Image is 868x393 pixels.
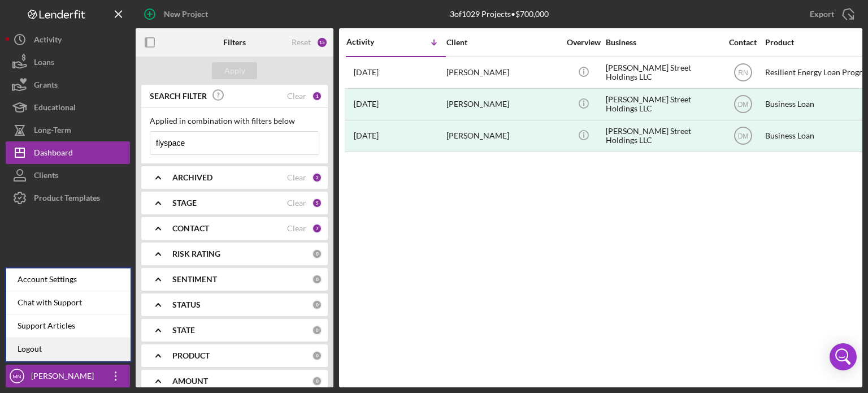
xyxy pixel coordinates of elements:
div: Activity [34,28,62,54]
button: Loans [6,51,130,74]
button: Educational [6,96,130,119]
div: 7 [312,223,322,234]
div: Account Settings [6,268,131,291]
div: [PERSON_NAME] [446,58,559,88]
div: 5 [312,198,322,208]
div: Business [606,38,719,47]
div: Clear [287,173,306,182]
button: Activity [6,28,130,51]
button: Grants [6,74,130,96]
div: Export [810,3,834,25]
div: [PERSON_NAME] Street Holdings LLC [606,121,719,151]
div: Clear [287,224,306,233]
b: STATUS [172,300,201,309]
div: 3 of 1029 Projects • $700,000 [450,10,549,19]
div: 0 [312,325,322,335]
b: AMOUNT [172,377,208,386]
div: 0 [312,351,322,361]
div: 2 [312,172,322,183]
div: [PERSON_NAME] [446,121,559,151]
div: Product Templates [34,187,100,212]
div: [PERSON_NAME] [28,365,102,390]
text: DM [737,101,748,109]
div: [PERSON_NAME] Street Holdings LLC [606,89,719,119]
button: New Project [136,3,219,25]
div: Clear [287,198,306,208]
b: SENTIMENT [172,275,217,284]
div: Activity [346,37,396,46]
div: Dashboard [34,141,73,167]
div: Client [446,38,559,47]
div: 0 [312,249,322,259]
b: STATE [172,326,195,335]
a: Logout [6,338,131,361]
button: Product Templates [6,187,130,209]
div: 0 [312,300,322,310]
time: 2023-05-17 14:34 [354,131,379,140]
button: Export [798,3,862,25]
div: Apply [224,62,245,79]
text: RN [738,69,748,77]
text: MN [13,373,21,379]
div: Open Intercom Messenger [830,343,857,370]
div: [PERSON_NAME] [446,89,559,119]
b: ARCHIVED [172,173,212,182]
b: STAGE [172,198,197,208]
div: Clients [34,164,58,189]
b: PRODUCT [172,351,210,360]
time: 2024-02-26 18:50 [354,100,379,109]
b: SEARCH FILTER [150,92,207,101]
text: DM [737,132,748,140]
b: Filters [223,38,246,47]
a: Support Articles [6,314,131,338]
div: 15 [316,37,328,48]
div: Loans [34,51,54,76]
div: Overview [562,38,605,47]
div: Long-Term [34,119,71,144]
button: Dashboard [6,141,130,164]
div: 0 [312,376,322,386]
button: Apply [212,62,257,79]
b: RISK RATING [172,249,220,258]
div: Applied in combination with filters below [150,116,319,126]
div: Reset [292,38,311,47]
div: New Project [164,3,208,25]
div: Educational [34,96,76,122]
button: Long-Term [6,119,130,141]
div: 0 [312,274,322,284]
div: 1 [312,91,322,101]
div: Grants [34,74,58,99]
div: [PERSON_NAME] Street Holdings LLC [606,58,719,88]
b: CONTACT [172,224,209,233]
button: MN[PERSON_NAME] [6,365,130,387]
button: Clients [6,164,130,187]
div: Clear [287,92,306,101]
time: 2025-06-30 16:29 [354,68,379,77]
div: Chat with Support [6,291,131,314]
div: Contact [722,38,764,47]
